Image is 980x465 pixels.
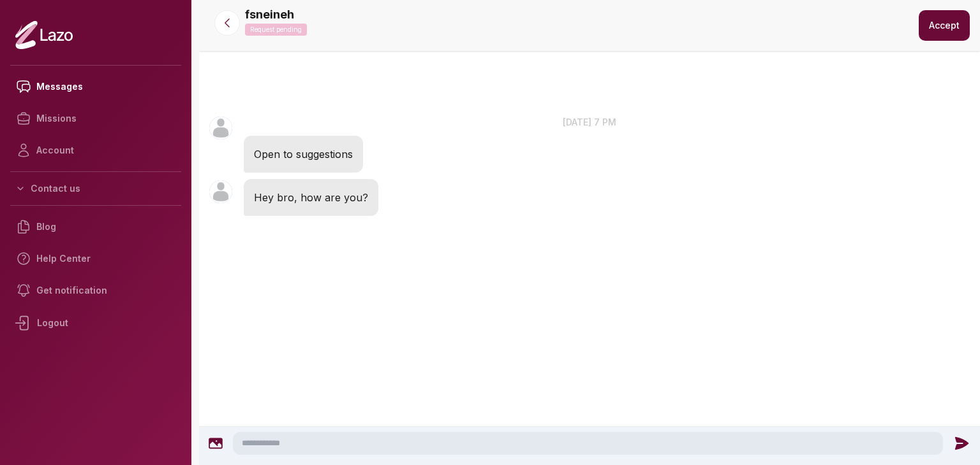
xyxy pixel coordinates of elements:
p: Hey bro, how are you? [254,189,368,206]
button: Contact us [10,177,181,200]
a: Missions [10,103,181,134]
p: Open to suggestions [254,146,353,162]
a: Get notification [10,275,181,306]
a: Blog [10,211,181,243]
p: Request pending [245,24,307,36]
a: Messages [10,71,181,103]
p: fsneineh [245,6,294,24]
p: [DATE] 7 pm [199,115,980,129]
a: Help Center [10,243,181,275]
button: Accept [919,10,970,41]
a: Account [10,134,181,166]
img: User avatar [209,180,232,203]
div: Logout [10,306,181,340]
